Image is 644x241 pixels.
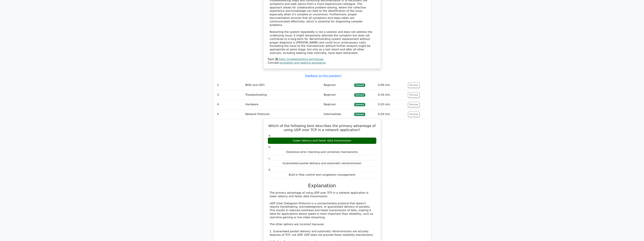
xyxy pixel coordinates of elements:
td: Intermediate [322,109,353,119]
td: BIOS and UEFI [244,80,322,90]
h3: Explanation [270,183,374,189]
button: Review [408,92,420,98]
td: 2 [216,80,244,90]
div: Guaranteed packet delivery and automatic retransmission [268,160,376,167]
h5: Which of the following best describes the primary advantage of using UDP over TCP in a network ap... [267,124,377,132]
span: b. [269,145,271,149]
td: Troubleshooting [244,90,322,100]
span: d. [269,168,271,171]
td: 3 [216,90,244,100]
a: basic troubleshooting techniques [279,58,324,61]
button: Review [408,102,420,107]
td: 0:09 min. [376,80,407,90]
span: Correct [354,93,365,97]
a: escalation and seeking assistance [280,61,326,64]
div: Concept: [268,61,376,65]
div: Lower latency and faster data transmission [268,137,376,144]
span: Correct [354,103,365,106]
div: Topic: [268,58,376,61]
button: Review [408,83,420,88]
td: Beginner [322,100,353,109]
td: 5 [216,109,244,119]
td: 4 [216,100,244,109]
td: Beginner [322,80,353,90]
td: Network Protocols [244,109,322,119]
button: Review [408,112,420,117]
td: Beginner [322,90,353,100]
span: Correct [354,84,365,87]
div: Extensive error checking and correction mechanisms [268,149,376,155]
span: Correct [354,113,365,116]
td: 0:18 min. [376,90,407,100]
span: c. [269,157,271,160]
div: Built-in flow control and congestion management [268,172,376,178]
a: Feedback on this question? [305,74,342,77]
td: 0:20 min. [376,100,407,109]
td: 0:29 min. [376,109,407,119]
td: Hardware [244,100,322,109]
span: a. [269,134,271,137]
